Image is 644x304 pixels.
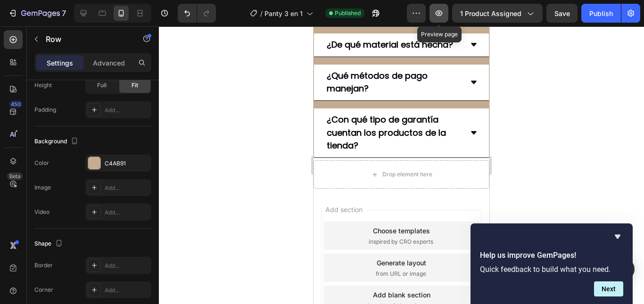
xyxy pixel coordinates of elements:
div: Add... [105,184,149,192]
div: Color [34,159,49,167]
span: then drag & drop elements [52,275,123,284]
span: Full [97,81,107,90]
div: Image [34,183,51,192]
div: Undo/Redo [178,4,216,23]
div: Corner [34,286,53,294]
span: Fit [132,81,138,90]
div: Shape [34,238,65,250]
div: Padding [34,106,56,114]
span: 1 product assigned [460,8,521,18]
div: 450 [9,100,23,108]
p: Advanced [93,58,125,68]
h2: Help us improve GemPages! [480,250,623,261]
p: Quick feedback to build what you need. [480,265,623,274]
p: Settings [47,58,73,68]
button: Publish [581,4,621,23]
div: Border [34,261,53,270]
div: Add... [105,262,149,270]
button: Save [546,4,578,23]
div: Add... [105,208,149,217]
button: Next question [594,281,623,296]
div: Beta [7,173,23,180]
button: 7 [4,4,70,23]
span: Save [554,9,570,17]
button: 1 product assigned [452,4,543,23]
div: Publish [589,8,613,18]
span: Panty 3 en 1 [264,8,303,18]
span: Published [335,9,361,17]
iframe: Design area [314,26,489,304]
div: Add... [105,106,149,115]
p: Row [46,33,126,45]
div: Background [34,135,80,148]
p: 7 [62,8,66,19]
div: Video [34,208,50,216]
div: Height [34,81,52,90]
div: C4AB91 [105,159,149,168]
span: / [260,8,263,18]
button: Hide survey [612,231,623,242]
div: Add... [105,286,149,295]
div: Help us improve GemPages! [480,231,623,296]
